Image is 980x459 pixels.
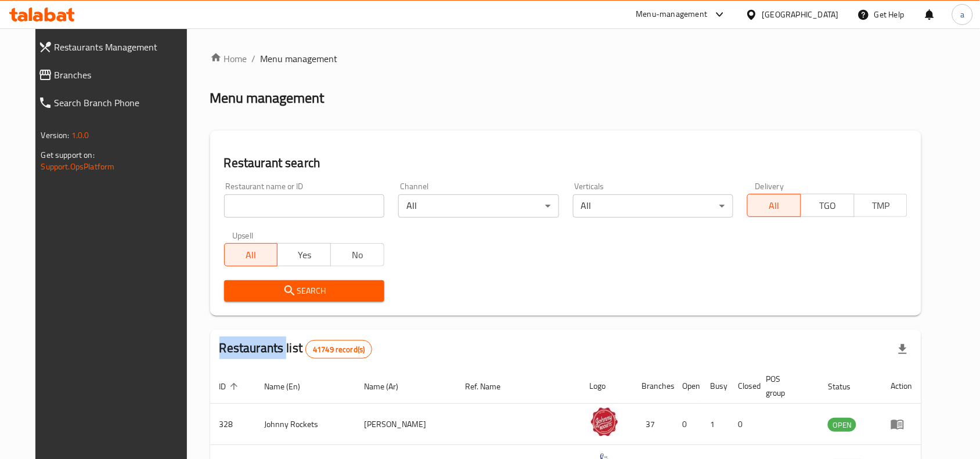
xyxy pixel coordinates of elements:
[828,380,866,393] span: Status
[282,247,326,263] span: Yes
[29,89,199,117] a: Search Branch Phone
[806,197,850,214] span: TGO
[261,52,338,66] span: Menu management
[701,368,729,404] th: Busy
[355,404,456,445] td: [PERSON_NAME]
[224,280,384,302] button: Search
[673,404,701,445] td: 0
[252,52,256,66] li: /
[729,404,757,445] td: 0
[265,380,316,393] span: Name (En)
[41,128,70,143] span: Version:
[219,339,373,359] h2: Restaurants list
[701,404,729,445] td: 1
[729,368,757,404] th: Closed
[277,243,331,266] button: Yes
[854,194,908,217] button: TMP
[55,68,190,82] span: Branches
[673,368,701,404] th: Open
[41,159,115,174] a: Support.OpsPlatform
[255,404,355,445] td: Johnny Rockets
[755,182,784,190] label: Delivery
[224,194,384,218] input: Search for restaurant name or ID..
[590,407,619,436] img: Johnny Rockets
[330,243,384,266] button: No
[29,61,199,89] a: Branches
[224,154,908,172] h2: Restaurant search
[71,128,89,143] span: 1.0.0
[219,380,242,393] span: ID
[229,247,273,263] span: All
[889,335,917,363] div: Export file
[465,380,516,393] span: Ref. Name
[336,247,380,263] span: No
[306,344,372,355] span: 41749 record(s)
[960,8,964,21] span: a
[210,404,255,445] td: 328
[210,89,325,107] h2: Menu management
[232,232,254,240] label: Upsell
[881,368,921,404] th: Action
[636,8,708,21] div: Menu-management
[210,52,922,66] nav: breadcrumb
[29,33,199,61] a: Restaurants Management
[762,8,839,21] div: [GEOGRAPHIC_DATA]
[633,368,673,404] th: Branches
[752,197,797,214] span: All
[891,417,912,431] div: Menu
[233,284,375,298] span: Search
[828,418,856,432] div: OPEN
[766,372,805,400] span: POS group
[41,147,95,162] span: Get support on:
[747,194,801,217] button: All
[828,418,856,432] span: OPEN
[364,380,413,393] span: Name (Ar)
[859,197,903,214] span: TMP
[55,40,190,54] span: Restaurants Management
[305,340,372,359] div: Total records count
[398,194,559,218] div: All
[581,368,633,404] th: Logo
[55,96,190,110] span: Search Branch Phone
[801,194,855,217] button: TGO
[224,243,278,266] button: All
[573,194,733,218] div: All
[210,52,247,66] a: Home
[633,404,673,445] td: 37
